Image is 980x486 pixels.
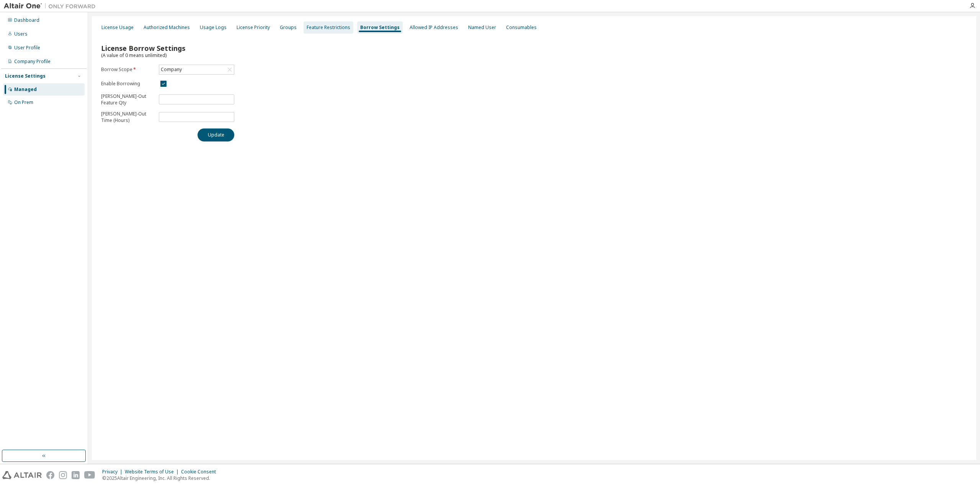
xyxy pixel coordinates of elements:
div: Cookie Consent [181,469,220,475]
img: linkedin.svg [72,471,80,479]
span: (A value of 0 means unlimited) [101,52,167,59]
div: User Profile [14,45,40,51]
div: Privacy [102,469,125,475]
label: Enable Borrowing [101,81,154,87]
img: Altair One [4,2,100,10]
div: License Settings [5,73,46,79]
div: Company [159,65,234,74]
div: Consumables [506,24,537,31]
p: © 2025 Altair Engineering, Inc. All Rights Reserved. [102,475,220,481]
div: License Priority [237,24,270,31]
span: License Borrow Settings [101,44,185,53]
p: [PERSON_NAME]-Out Feature Qty [101,93,154,106]
button: Update [198,128,234,141]
div: Feature Restrictions [307,24,350,31]
p: [PERSON_NAME]-Out Time (Hours) [101,111,154,124]
img: altair_logo.svg [2,471,42,479]
div: Company Profile [14,59,51,65]
div: Company [160,65,183,74]
img: instagram.svg [59,471,67,479]
div: Allowed IP Addresses [410,24,458,31]
div: Named User [468,24,496,31]
div: On Prem [14,99,33,106]
div: Website Terms of Use [125,469,181,475]
div: License Usage [101,24,134,31]
div: Managed [14,86,37,93]
div: Dashboard [14,17,39,23]
div: Borrow Settings [360,24,400,31]
div: Authorized Machines [144,24,190,31]
div: Users [14,31,28,37]
label: Borrow Scope [101,67,154,73]
div: Usage Logs [200,24,227,31]
img: facebook.svg [46,471,54,479]
div: Groups [280,24,297,31]
img: youtube.svg [84,471,95,479]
